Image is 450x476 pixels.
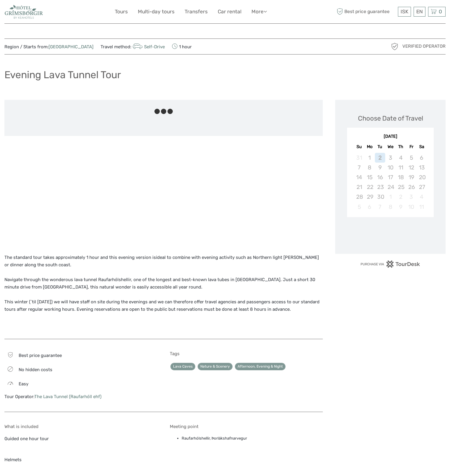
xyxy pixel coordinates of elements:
p: This winter (´til [DATE]) we will have staff on site during the evenings and we can therefore off... [4,298,323,313]
div: Not available Tuesday, September 16th, 2025 [375,172,385,182]
span: Region / Starts from: [4,44,93,50]
div: Not available Tuesday, September 30th, 2025 [375,192,385,202]
div: Sa [417,143,427,151]
a: Tours [115,7,128,16]
div: We [385,143,396,151]
span: Travel method: [101,42,165,51]
div: Not available Thursday, September 11th, 2025 [396,163,406,172]
div: Not available Sunday, September 14th, 2025 [354,172,364,182]
div: Not available Monday, September 1st, 2025 [364,153,375,163]
a: Nature & Scenery [198,363,233,370]
div: Not available Friday, October 3rd, 2025 [406,192,416,202]
a: The Lava Tunnel (Raufarhóll ehf) [34,394,101,399]
div: Not available Monday, September 15th, 2025 [364,172,375,182]
h5: Tags [170,351,323,356]
div: Loading... [388,233,392,236]
div: Not available Friday, September 12th, 2025 [406,163,416,172]
li: Raufarhólshellir, Þorlákshafnarvegur [182,435,323,442]
div: Tour Operator: [4,394,157,400]
a: Afternoon, Evening & Night [235,363,286,370]
div: Not available Sunday, September 28th, 2025 [354,192,364,202]
span: 0 [438,9,443,15]
span: ISK [401,9,408,15]
span: Verified Operator [402,43,446,49]
div: Not available Sunday, October 5th, 2025 [354,202,364,212]
div: Not available Sunday, September 7th, 2025 [354,163,364,172]
div: Not available Monday, September 29th, 2025 [364,192,375,202]
span: Easy [19,381,28,387]
div: Su [354,143,364,151]
div: [DATE] [347,134,434,140]
div: Not available Tuesday, September 2nd, 2025 [375,153,385,163]
div: Not available Thursday, October 2nd, 2025 [396,192,406,202]
div: Not available Wednesday, September 10th, 2025 [385,163,396,172]
h5: Meeting point [170,424,323,429]
div: Th [396,143,406,151]
a: Multi-day tours [138,7,175,16]
div: month 2025-09 [349,153,432,212]
div: Not available Saturday, September 13th, 2025 [417,163,427,172]
div: Not available Friday, October 10th, 2025 [406,202,416,212]
div: EN [414,7,425,17]
span: No hidden costs [19,367,52,372]
div: Not available Tuesday, September 23rd, 2025 [375,182,385,192]
div: Mo [364,143,375,151]
div: Not available Wednesday, October 1st, 2025 [385,192,396,202]
div: Not available Wednesday, September 3rd, 2025 [385,153,396,163]
div: Fr [406,143,416,151]
img: verified_operator_grey_128.png [390,42,399,51]
span: Best price guarantee [19,353,62,358]
p: Guided one hour tour [4,435,157,443]
img: 2330-0b36fd34-6396-456d-bf6d-def7e598b057_logo_small.jpg [4,4,43,19]
div: Not available Wednesday, September 24th, 2025 [385,182,396,192]
div: Not available Friday, September 26th, 2025 [406,182,416,192]
div: Not available Thursday, October 9th, 2025 [396,202,406,212]
a: Lava Caves [170,363,195,370]
span: Best price guarantee [335,7,396,17]
div: Not available Saturday, September 27th, 2025 [417,182,427,192]
div: Not available Monday, September 22nd, 2025 [364,182,375,192]
div: Not available Friday, September 19th, 2025 [406,172,416,182]
a: Transfers [185,7,208,16]
p: The standard tour takes approximately 1 hour and this evening version isideal to combine with eve... [4,254,323,269]
div: Not available Tuesday, September 9th, 2025 [375,163,385,172]
div: Tu [375,143,385,151]
p: Helmets [4,456,157,464]
div: Not available Saturday, October 11th, 2025 [417,202,427,212]
div: Not available Wednesday, September 17th, 2025 [385,172,396,182]
div: Not available Saturday, October 4th, 2025 [417,192,427,202]
span: 1 hour [172,42,192,51]
div: Not available Sunday, August 31st, 2025 [354,153,364,163]
h1: Evening Lava Tunnel Tour [4,69,121,81]
div: Not available Sunday, September 21st, 2025 [354,182,364,192]
div: Not available Thursday, September 4th, 2025 [396,153,406,163]
div: Not available Wednesday, October 8th, 2025 [385,202,396,212]
div: Not available Saturday, September 6th, 2025 [417,153,427,163]
a: [GEOGRAPHIC_DATA] [49,44,93,49]
h5: What is included [4,424,157,429]
a: More [251,7,267,16]
img: PurchaseViaTourDesk.png [360,260,420,268]
div: Not available Thursday, September 25th, 2025 [396,182,406,192]
div: Choose Date of Travel [358,114,423,123]
p: Navigate through the wonderous lava tunnel Raufarhólshellir, one of the longest and best-known la... [4,276,323,291]
div: Not available Thursday, September 18th, 2025 [396,172,406,182]
a: Car rental [218,7,241,16]
div: Not available Friday, September 5th, 2025 [406,153,416,163]
div: Not available Saturday, September 20th, 2025 [417,172,427,182]
div: Not available Tuesday, October 7th, 2025 [375,202,385,212]
div: Not available Monday, September 8th, 2025 [364,163,375,172]
a: Self-Drive [131,44,165,49]
div: Not available Monday, October 6th, 2025 [364,202,375,212]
